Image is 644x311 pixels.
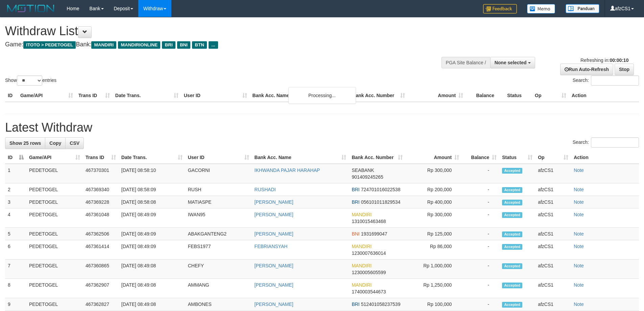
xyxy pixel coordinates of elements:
span: Accepted [502,212,522,218]
td: 467362907 [83,279,119,298]
th: Bank Acc. Name [250,89,350,102]
th: ID [5,89,18,102]
span: SEABANK [352,168,374,173]
span: Accepted [502,200,522,205]
td: PEDETOGEL [26,183,83,196]
img: Feedback.jpg [483,4,517,14]
td: MATIASPE [185,196,252,208]
td: [DATE] 08:49:08 [119,279,185,298]
th: Balance [466,89,504,102]
span: Copy 1310015463468 to clipboard [352,219,386,224]
td: 467370301 [83,164,119,183]
span: None selected [495,60,527,65]
td: PEDETOGEL [26,208,83,228]
td: 7 [5,260,26,279]
td: PEDETOGEL [26,240,83,260]
td: Rp 400,000 [405,196,462,208]
th: Bank Acc. Number [350,89,408,102]
td: 467361048 [83,208,119,228]
a: [PERSON_NAME] [255,263,293,268]
span: Copy 1230005605599 to clipboard [352,270,386,275]
th: Bank Acc. Number: activate to sort column ascending [349,151,405,164]
td: PEDETOGEL [26,298,83,311]
th: Date Trans. [113,89,181,102]
button: None selected [490,57,535,68]
td: AMMANG [185,279,252,298]
td: Rp 86,000 [405,240,462,260]
td: afzCS1 [535,196,571,208]
td: 467360865 [83,260,119,279]
td: [DATE] 08:49:09 [119,228,185,240]
th: Trans ID: activate to sort column ascending [83,151,119,164]
a: RUSHADI [255,187,276,192]
span: MANDIRI [352,244,372,249]
a: [PERSON_NAME] [255,199,293,205]
td: 8 [5,279,26,298]
a: Run Auto-Refresh [560,64,613,75]
td: - [462,279,499,298]
span: Accepted [502,187,522,193]
td: Rp 200,000 [405,183,462,196]
td: afzCS1 [535,208,571,228]
span: MANDIRI [352,282,372,288]
span: Copy 512401058237539 to clipboard [361,302,401,307]
td: [DATE] 08:49:08 [119,260,185,279]
th: Game/API [18,89,76,102]
th: Amount: activate to sort column ascending [405,151,462,164]
td: 6 [5,240,26,260]
span: ... [209,41,218,49]
td: afzCS1 [535,183,571,196]
a: [PERSON_NAME] [255,282,293,288]
td: - [462,228,499,240]
td: afzCS1 [535,279,571,298]
div: PGA Site Balance / [442,57,490,68]
a: Note [574,187,584,192]
span: Accepted [502,231,522,237]
span: Copy 901409245265 to clipboard [352,174,383,180]
span: MANDIRI [352,263,372,268]
h1: Latest Withdraw [5,121,639,134]
span: BNI [352,231,359,237]
td: Rp 100,000 [405,298,462,311]
a: Note [574,212,584,217]
td: - [462,208,499,228]
td: [DATE] 08:58:08 [119,196,185,208]
td: IWAN95 [185,208,252,228]
span: MANDIRIONLINE [118,41,160,49]
a: CSV [65,137,84,149]
span: Copy [49,140,61,146]
th: Action [569,89,639,102]
a: IKHWANDA PAJAR HARAHAP [255,168,320,173]
td: 467361414 [83,240,119,260]
h4: Game: Bank: [5,41,423,48]
label: Search: [573,137,639,148]
span: Copy 724701016022538 to clipboard [361,187,401,192]
a: Stop [615,64,634,75]
td: 467369340 [83,183,119,196]
td: [DATE] 08:58:09 [119,183,185,196]
a: Note [574,244,584,249]
a: Note [574,231,584,237]
label: Show entries [5,75,56,86]
a: Note [574,168,584,173]
td: [DATE] 08:58:10 [119,164,185,183]
img: MOTION_logo.png [5,3,56,14]
td: afzCS1 [535,240,571,260]
span: Accepted [502,302,522,308]
td: 5 [5,228,26,240]
a: Copy [45,137,66,149]
th: Game/API: activate to sort column ascending [26,151,83,164]
strong: 00:00:10 [610,58,628,63]
td: Rp 300,000 [405,164,462,183]
img: Button%20Memo.svg [527,4,555,14]
td: 1 [5,164,26,183]
a: Note [574,302,584,307]
span: BRI [352,199,359,205]
td: afzCS1 [535,164,571,183]
th: ID: activate to sort column descending [5,151,26,164]
td: PEDETOGEL [26,279,83,298]
td: PEDETOGEL [26,164,83,183]
span: Refreshing in: [580,58,628,63]
td: afzCS1 [535,298,571,311]
td: ABAKGANTENG2 [185,228,252,240]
